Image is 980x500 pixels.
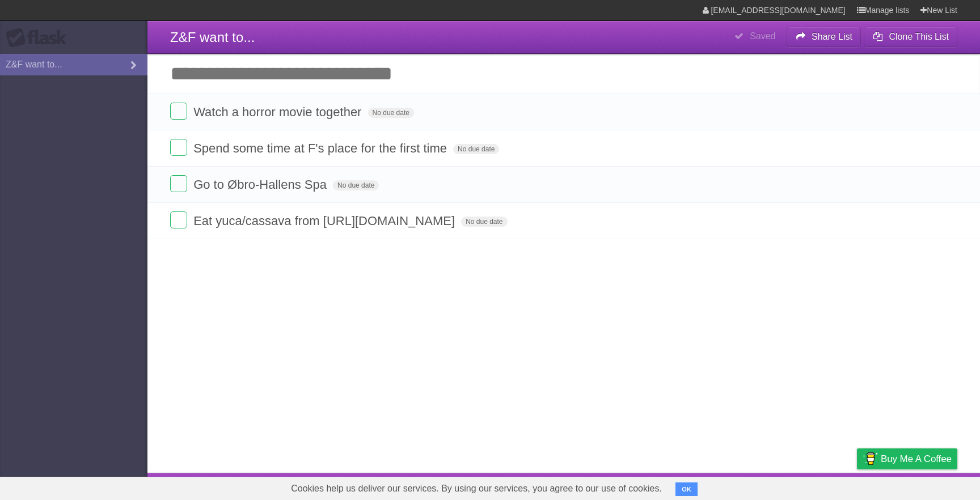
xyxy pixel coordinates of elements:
a: Suggest a feature [886,476,957,497]
a: Privacy [842,476,872,497]
label: Done [170,175,187,192]
span: Eat yuca/cassava from [URL][DOMAIN_NAME] [193,214,458,228]
button: OK [675,482,698,496]
b: Saved [750,31,775,41]
span: No due date [461,217,507,227]
img: Buy me a coffee [863,449,878,468]
a: Developers [744,476,789,497]
b: Clone This List [889,32,949,41]
span: Buy me a coffee [881,449,952,469]
button: Clone This List [864,27,957,47]
span: No due date [453,144,499,154]
label: Done [170,139,187,156]
b: Share List [812,32,852,41]
a: Buy me a coffee [857,448,957,469]
span: Watch a horror movie together [193,105,364,119]
div: Flask [6,28,74,48]
a: Terms [804,476,829,497]
span: No due date [368,108,414,118]
label: Done [170,211,187,228]
span: Cookies help us deliver our services. By using our services, you agree to our use of cookies. [280,477,673,500]
span: No due date [333,180,379,190]
span: Z&F want to... [170,29,255,45]
span: Spend some time at F's place for the first time [193,141,450,155]
a: About [706,476,730,497]
span: Go to Øbro-Hallens Spa [193,177,330,192]
button: Share List [787,27,861,47]
label: Done [170,103,187,120]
